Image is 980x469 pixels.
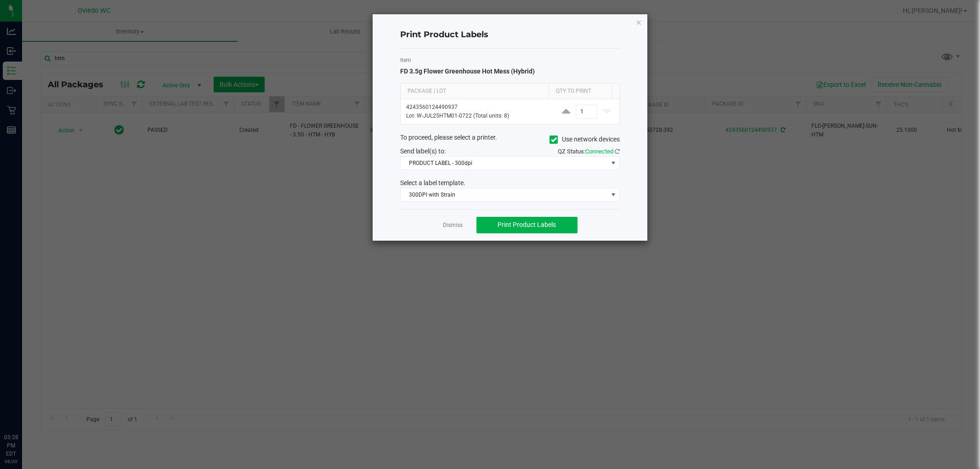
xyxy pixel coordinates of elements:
[400,68,535,75] span: FD 3.5g Flower Greenhouse Hot Mess (Hybrid)
[401,157,608,170] span: PRODUCT LABEL - 300dpi
[400,56,620,64] label: Item
[406,103,548,112] p: 4243560124490937
[549,84,612,99] th: Qty to Print
[585,148,613,155] span: Connected
[406,112,548,120] p: Lot: W-JUL25HTM01-0722 (Total units: 8)
[400,29,620,41] h4: Print Product Labels
[393,133,627,147] div: To proceed, please select a printer.
[549,135,620,144] label: Use network devices
[9,396,37,423] iframe: Resource center
[401,188,608,201] span: 300DPI with Strain
[400,147,446,155] span: Send label(s) to:
[443,221,463,229] a: Dismiss
[393,178,627,188] div: Select a label template.
[558,148,620,155] span: QZ Status:
[498,221,556,228] span: Print Product Labels
[401,84,549,99] th: Package | Lot
[476,217,578,233] button: Print Product Labels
